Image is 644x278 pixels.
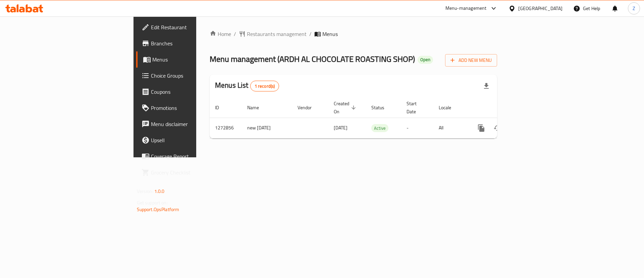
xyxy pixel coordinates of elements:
[473,120,489,136] button: more
[247,104,268,112] span: Name
[136,132,241,148] a: Upsell
[445,4,487,12] div: Menu-management
[633,5,635,12] span: Z
[151,72,236,80] span: Choice Groups
[136,100,241,116] a: Promotions
[137,205,179,214] a: Support.OpsPlatform
[489,120,505,136] button: Change Status
[152,55,236,64] span: Menus
[210,97,543,138] table: enhanced table
[136,84,241,100] a: Coupons
[251,83,279,89] span: 1 record(s)
[242,118,292,138] td: new [DATE]
[136,51,241,68] a: Menus
[309,30,312,38] li: /
[478,78,494,94] div: Export file
[418,56,433,64] div: Open
[468,97,543,118] th: Actions
[371,124,388,132] div: Active
[136,148,241,164] a: Coverage Report
[154,187,165,196] span: 1.0.0
[137,198,168,207] span: Get support on:
[136,164,241,181] a: Grocery Checklist
[151,104,236,112] span: Promotions
[151,23,236,31] span: Edit Restaurant
[334,100,358,116] span: Created On
[136,116,241,132] a: Menu disclaimer
[151,120,236,128] span: Menu disclaimer
[433,118,468,138] td: All
[371,104,393,112] span: Status
[418,57,433,63] span: Open
[137,187,153,196] span: Version:
[239,30,307,38] a: Restaurants management
[518,5,562,12] div: [GEOGRAPHIC_DATA]
[210,51,415,67] span: Menu management ( ARDH AL CHOCOLATE ROASTING SHOP )
[215,80,279,91] h2: Menus List
[215,104,228,112] span: ID
[151,152,236,160] span: Coverage Report
[210,30,497,38] nav: breadcrumb
[250,81,279,91] div: Total records count
[334,123,347,132] span: [DATE]
[151,39,236,47] span: Branches
[247,30,307,38] span: Restaurants management
[371,124,388,132] span: Active
[450,56,492,65] span: Add New Menu
[136,68,241,84] a: Choice Groups
[439,104,460,112] span: Locale
[298,104,320,112] span: Vendor
[401,118,433,138] td: -
[151,168,236,176] span: Grocery Checklist
[322,30,338,38] span: Menus
[136,35,241,51] a: Branches
[151,88,236,96] span: Coupons
[151,136,236,144] span: Upsell
[136,19,241,35] a: Edit Restaurant
[407,100,425,116] span: Start Date
[445,54,497,67] button: Add New Menu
